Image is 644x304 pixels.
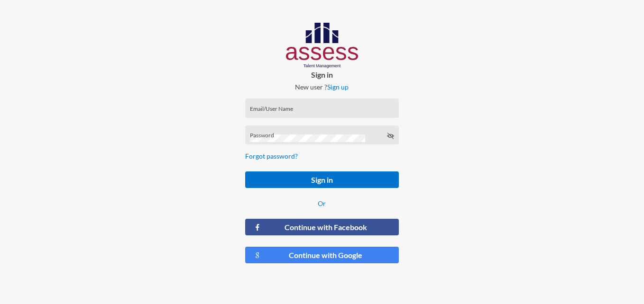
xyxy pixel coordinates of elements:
[286,23,359,68] img: AssessLogoo.svg
[245,152,298,160] a: Forgot password?
[245,247,399,263] button: Continue with Google
[245,199,399,207] p: Or
[327,83,349,91] a: Sign up
[245,219,399,235] button: Continue with Facebook
[245,171,399,188] button: Sign in
[238,70,407,79] p: Sign in
[238,83,407,91] p: New user ?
